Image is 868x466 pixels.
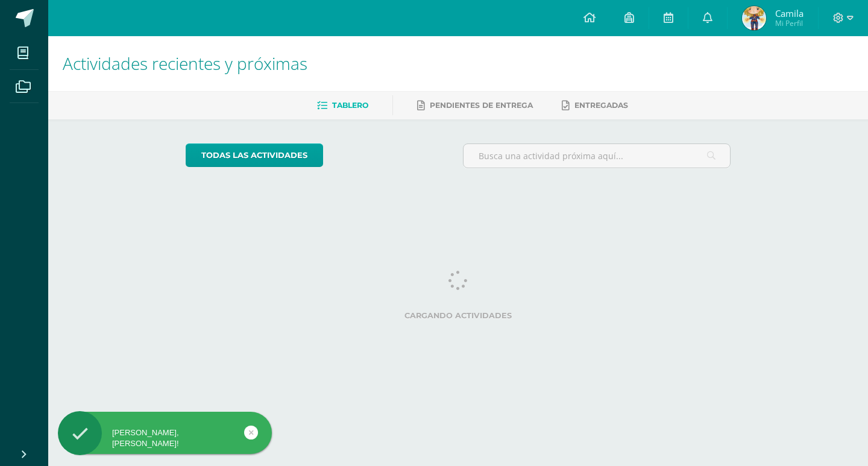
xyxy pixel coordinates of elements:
a: Pendientes de entrega [417,96,533,115]
span: Mi Perfil [775,18,804,28]
span: Actividades recientes y próximas [63,52,307,75]
img: 616c03aa6a5b2cbbfb955a68e3f8a760.png [742,6,766,30]
a: Entregadas [562,96,628,115]
div: [PERSON_NAME], [PERSON_NAME]! [58,427,272,449]
span: Entregadas [574,101,628,110]
span: Pendientes de entrega [430,101,533,110]
input: Busca una actividad próxima aquí... [464,144,731,168]
a: Tablero [317,96,368,115]
span: Tablero [332,101,368,110]
label: Cargando actividades [186,311,731,320]
a: todas las Actividades [186,143,323,167]
span: Camila [775,7,804,19]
